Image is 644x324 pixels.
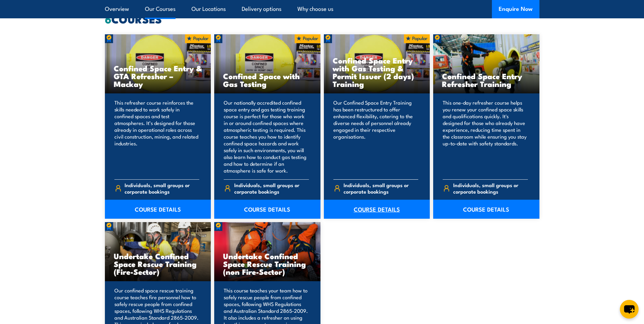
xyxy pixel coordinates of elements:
[223,72,312,88] h3: Confined Space with Gas Testing
[105,10,111,27] strong: 6
[114,252,202,275] h3: Undertake Confined Space Rescue Training (Fire-Sector)
[234,182,309,195] span: Individuals, small groups or corporate bookings
[344,182,418,195] span: Individuals, small groups or corporate bookings
[223,252,312,275] h3: Undertake Confined Space Rescue Training (non Fire-Sector)
[443,99,528,174] p: This one-day refresher course helps you renew your confined space skills and qualifications quick...
[433,200,539,219] a: COURSE DETAILS
[105,200,211,219] a: COURSE DETAILS
[620,300,639,319] button: chat-button
[442,72,531,88] h3: Confined Space Entry Refresher Training
[114,99,200,174] p: This refresher course reinforces the skills needed to work safely in confined spaces and test atm...
[333,56,421,88] h3: Confined Space Entry with Gas Testing & Permit Issuer (2 days) Training
[114,64,202,88] h3: Confined Space Entry & GTA Refresher – Mackay
[324,200,430,219] a: COURSE DETAILS
[224,99,309,174] p: Our nationally accredited confined space entry and gas testing training course is perfect for tho...
[333,99,419,174] p: Our Confined Space Entry Training has been restructured to offer enhanced flexibility, catering t...
[453,182,528,195] span: Individuals, small groups or corporate bookings
[125,182,199,195] span: Individuals, small groups or corporate bookings
[105,14,539,23] h2: COURSES
[214,200,320,219] a: COURSE DETAILS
